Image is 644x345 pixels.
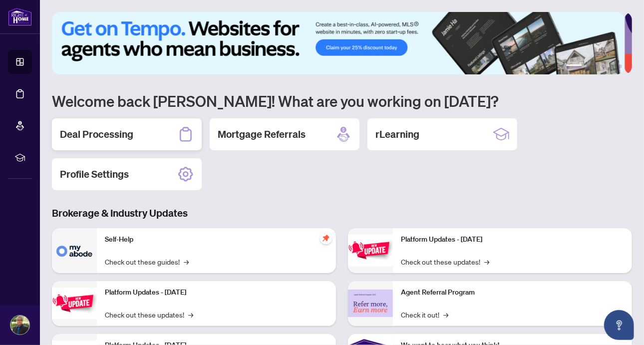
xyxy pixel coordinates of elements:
a: Check out these updates!→ [401,256,489,267]
button: 1 [566,64,582,68]
button: Open asap [604,310,634,340]
button: 5 [610,64,614,68]
span: pushpin [320,232,332,244]
span: → [184,256,189,267]
span: → [484,256,489,267]
p: Platform Updates - [DATE] [401,234,624,245]
button: 3 [594,64,598,68]
h2: Profile Settings [60,167,129,181]
span: → [443,309,448,320]
img: Platform Updates - June 23, 2025 [348,235,393,266]
h1: Welcome back [PERSON_NAME]! What are you working on [DATE]? [52,91,632,110]
p: Agent Referral Program [401,287,624,298]
h3: Brokerage & Industry Updates [52,206,632,220]
h2: Deal Processing [60,127,133,141]
a: Check it out!→ [401,309,448,320]
h2: Mortgage Referrals [218,127,306,141]
img: Slide 0 [52,12,625,74]
button: 6 [618,64,622,68]
img: Platform Updates - September 16, 2025 [52,288,97,319]
img: Profile Icon [10,316,29,335]
img: logo [8,7,32,26]
p: Self-Help [105,234,328,245]
span: → [188,309,193,320]
p: Platform Updates - [DATE] [105,287,328,298]
button: 4 [602,64,606,68]
a: Check out these guides!→ [105,256,189,267]
h2: rLearning [375,127,419,141]
button: 2 [586,64,590,68]
img: Agent Referral Program [348,290,393,317]
a: Check out these updates!→ [105,309,193,320]
img: Self-Help [52,228,97,273]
